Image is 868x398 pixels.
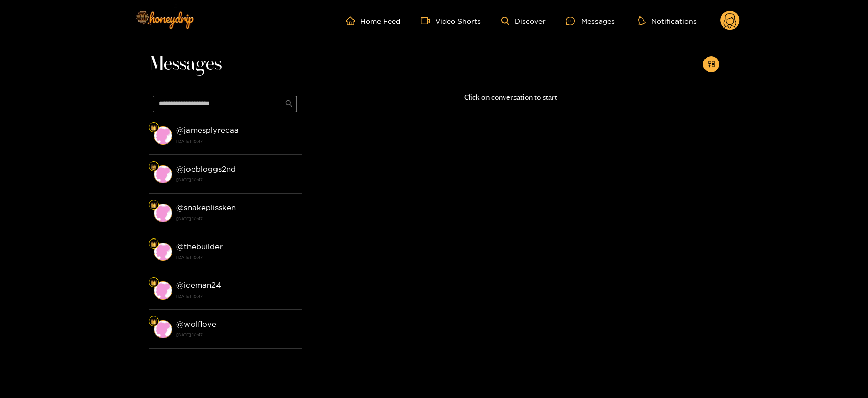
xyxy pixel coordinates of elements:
img: conversation [154,165,172,183]
img: Fan Level [151,125,157,131]
button: appstore-add [703,56,719,72]
img: Fan Level [151,164,157,170]
span: appstore-add [708,60,715,69]
strong: @ iceman24 [176,281,221,289]
span: home [346,16,360,25]
strong: @ jamesplyrecaa [176,126,239,135]
a: Video Shorts [421,16,481,25]
strong: [DATE] 10:47 [176,330,296,339]
img: conversation [154,204,172,222]
strong: [DATE] 10:47 [176,291,296,301]
span: video-camera [421,16,435,25]
img: conversation [154,243,172,261]
a: Home Feed [346,16,400,25]
img: conversation [154,281,172,300]
strong: [DATE] 10:47 [176,137,296,146]
a: Discover [501,17,546,25]
p: Click on conversation to start [302,92,719,103]
strong: @ snakeplissken [176,203,236,212]
button: search [281,96,297,112]
img: Fan Level [151,319,157,325]
strong: @ thebuilder [176,242,223,251]
strong: @ wolflove [176,320,216,328]
img: conversation [154,320,172,338]
img: conversation [154,126,172,145]
button: Notifications [635,16,700,26]
strong: @ joebloggs2nd [176,165,236,173]
img: Fan Level [151,241,157,247]
img: Fan Level [151,202,157,208]
span: search [285,100,293,109]
strong: [DATE] 10:47 [176,253,296,262]
strong: [DATE] 10:47 [176,214,296,223]
img: Fan Level [151,280,157,286]
div: Messages [566,15,615,27]
strong: [DATE] 10:47 [176,175,296,184]
span: Messages [149,52,222,76]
